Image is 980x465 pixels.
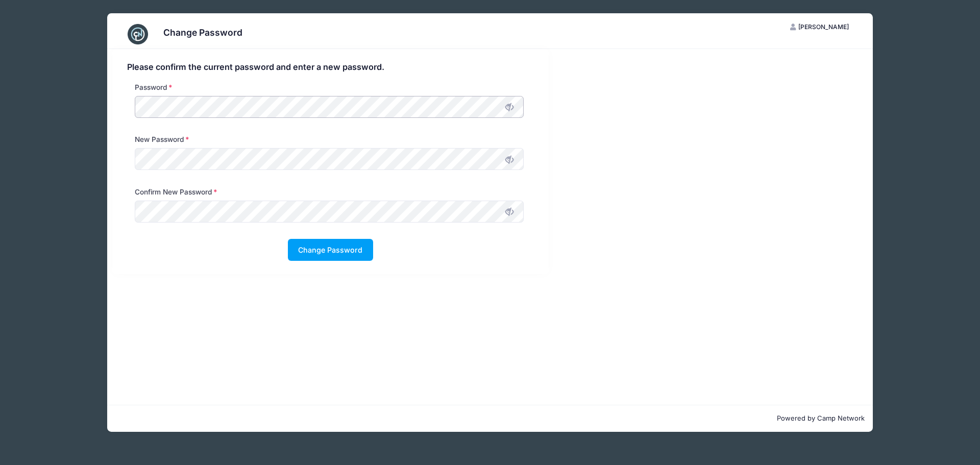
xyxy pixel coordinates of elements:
[135,134,189,144] label: New Password
[163,27,242,38] h3: Change Password
[288,239,373,261] button: Change Password
[781,18,858,36] button: [PERSON_NAME]
[135,82,173,92] label: Password
[128,24,148,44] img: CampNetwork
[115,413,865,424] p: Powered by Camp Network
[127,62,534,72] h4: Please confirm the current password and enter a new password.
[798,23,849,31] span: [PERSON_NAME]
[135,187,217,197] label: Confirm New Password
